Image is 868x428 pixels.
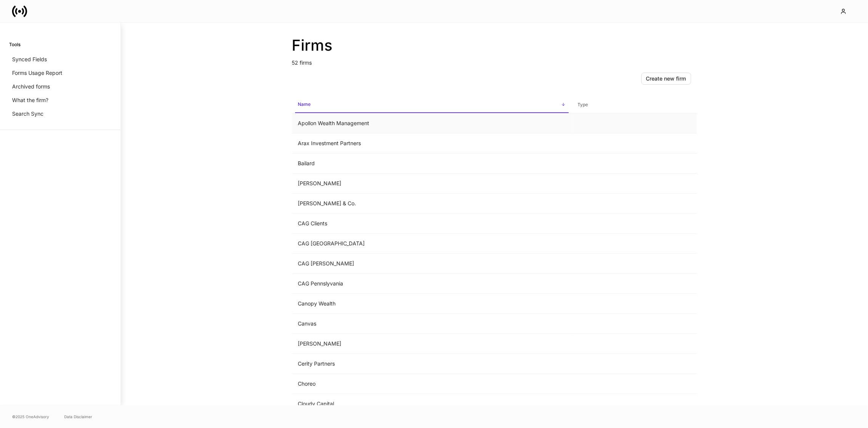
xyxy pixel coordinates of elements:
td: [PERSON_NAME] [292,334,572,354]
p: Archived forms [12,83,50,90]
td: Bailard [292,154,572,174]
td: CAG [GEOGRAPHIC_DATA] [292,234,572,254]
h2: Firms [292,36,697,54]
td: Arax Investment Partners [292,133,572,154]
td: CAG Clients [292,214,572,234]
a: What the firm? [9,93,111,107]
a: Archived forms [9,80,111,93]
p: What the firm? [12,96,48,104]
a: Synced Fields [9,53,111,66]
p: Synced Fields [12,56,47,63]
td: [PERSON_NAME] & Co. [292,194,572,214]
span: © 2025 OneAdvisory [12,414,49,420]
a: Forms Usage Report [9,66,111,80]
button: Create new firm [641,73,691,85]
td: Canopy Wealth [292,294,572,314]
p: Forms Usage Report [12,69,62,77]
a: Data Disclaimer [64,414,92,420]
td: Cloudy Capital [292,394,572,414]
p: Search Sync [12,110,43,118]
td: CAG [PERSON_NAME] [292,254,572,274]
span: Name [295,97,569,113]
td: Cerity Partners [292,354,572,374]
p: 52 firms [292,54,697,67]
td: Apollon Wealth Management [292,113,572,133]
td: Canvas [292,314,572,334]
h6: Name [298,101,311,108]
span: Type [575,97,694,113]
div: Create new firm [646,76,686,81]
a: Search Sync [9,107,111,121]
td: CAG Pennslyvania [292,274,572,294]
td: Choreo [292,374,572,394]
h6: Tools [9,41,20,48]
h6: Type [578,101,588,108]
td: [PERSON_NAME] [292,174,572,194]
